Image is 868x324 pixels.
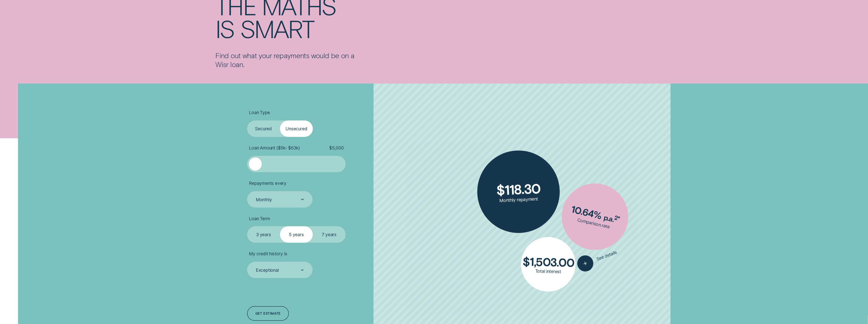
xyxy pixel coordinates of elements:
a: Get estimate [247,306,289,321]
label: 5 years [280,226,313,243]
label: Unsecured [280,120,313,137]
span: Repayments every [249,180,286,186]
span: See details [596,249,618,262]
button: See details [575,244,620,274]
div: smart [240,17,314,40]
div: is [215,17,234,40]
label: Secured [247,120,280,137]
span: Loan Type [249,110,270,115]
span: My credit history is [249,251,287,256]
span: Loan Amount ( $5k - $63k ) [249,145,300,151]
p: Find out what your repayments would be on a Wisr loan. [215,51,358,69]
div: Monthly [256,197,272,202]
span: $ 5,000 [329,145,344,151]
div: Exceptional [256,267,279,273]
label: 7 years [313,226,346,243]
span: Loan Term [249,216,270,221]
label: 3 years [247,226,280,243]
